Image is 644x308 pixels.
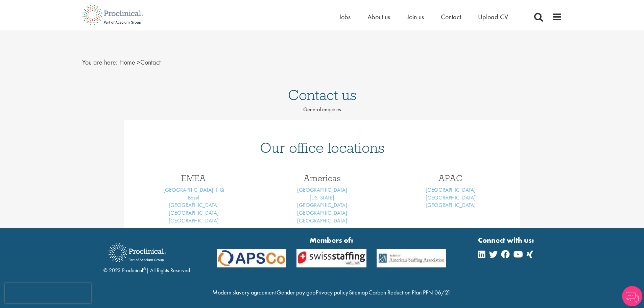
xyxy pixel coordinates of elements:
a: Jobs [339,13,351,21]
a: [US_STATE] [310,194,334,201]
h3: APAC [391,174,510,183]
img: APSCo [291,249,372,267]
img: Proclinical Recruitment [103,239,171,267]
a: [GEOGRAPHIC_DATA] [169,209,219,216]
a: [GEOGRAPHIC_DATA] [297,217,347,224]
h3: Americas [263,174,381,183]
a: [GEOGRAPHIC_DATA] [426,202,476,209]
img: APSCo [372,249,452,267]
a: breadcrumb link to Home [119,58,135,67]
h3: EMEA [135,174,253,183]
a: Carbon Reduction Plan PPN 06/21 [368,288,451,296]
a: [GEOGRAPHIC_DATA] [297,186,347,193]
iframe: reCAPTCHA [5,283,91,303]
a: Upload CV [478,13,508,21]
a: [GEOGRAPHIC_DATA] [426,194,476,201]
a: [GEOGRAPHIC_DATA] [297,209,347,216]
a: [GEOGRAPHIC_DATA] [426,186,476,193]
a: Gender pay gap [277,288,315,296]
a: Modern slavery agreement [212,288,276,296]
a: Sitemap [349,288,368,296]
span: You are here: [82,58,118,67]
img: Chatbot [622,286,642,306]
a: [GEOGRAPHIC_DATA], HQ [163,186,224,193]
a: Join us [407,13,424,21]
a: Contact [441,13,461,21]
a: Privacy policy [316,288,348,296]
a: [GEOGRAPHIC_DATA] [297,202,347,209]
a: About us [367,13,390,21]
a: [GEOGRAPHIC_DATA] [169,202,219,209]
strong: Connect with us: [478,235,535,245]
a: [GEOGRAPHIC_DATA] [169,217,219,224]
span: > [137,58,140,67]
span: Contact [119,58,161,67]
h1: Our office locations [135,140,510,155]
a: Basel [188,194,199,201]
div: © 2023 Proclinical | All Rights Reserved [103,238,190,275]
img: APSCo [212,249,292,267]
strong: Members of: [217,235,447,245]
sup: ® [143,266,146,271]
